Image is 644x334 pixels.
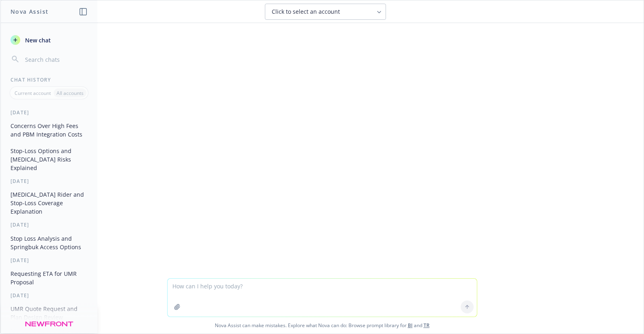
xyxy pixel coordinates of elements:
h1: Nova Assist [10,7,48,16]
span: New chat [23,36,51,44]
div: [DATE] [1,109,97,116]
a: TR [424,322,430,329]
button: Concerns Over High Fees and PBM Integration Costs [7,119,91,141]
button: [MEDICAL_DATA] Rider and Stop-Loss Coverage Explanation [7,188,91,218]
p: Current account [15,90,51,97]
span: Nova Assist can make mistakes. Explore what Nova can do: Browse prompt library for and [4,317,640,334]
div: [DATE] [1,178,97,185]
div: More than a week ago [1,327,97,334]
div: [DATE] [1,221,97,228]
input: Search chats [23,54,88,65]
p: All accounts [57,90,84,97]
button: Stop Loss Analysis and Springbuk Access Options [7,232,91,254]
button: Click to select an account [265,4,386,20]
button: Stop-Loss Options and [MEDICAL_DATA] Risks Explained [7,144,91,174]
button: New chat [7,33,91,47]
button: Requesting ETA for UMR Proposal [7,267,91,289]
span: Click to select an account [272,8,340,16]
div: [DATE] [1,257,97,264]
div: [DATE] [1,292,97,299]
div: Chat History [1,76,97,83]
button: UMR Quote Request and Plan Design Review [7,302,91,324]
a: BI [408,322,413,329]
